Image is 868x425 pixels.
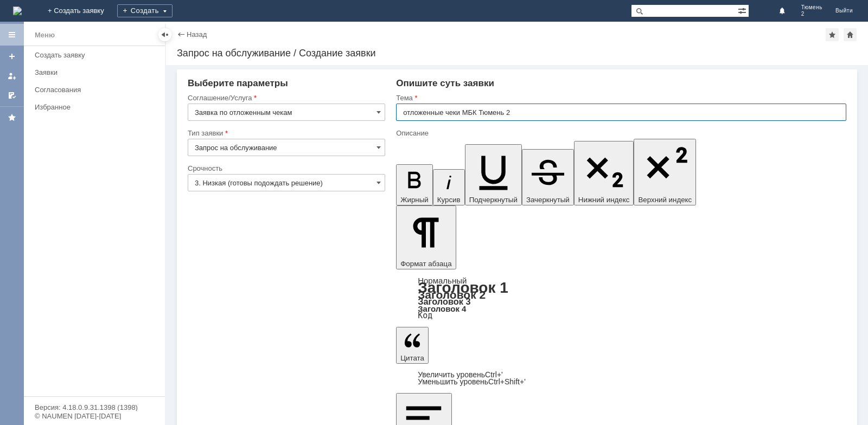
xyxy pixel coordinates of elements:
a: Мои согласования [3,87,21,104]
img: logo [13,7,22,15]
a: Согласования [30,81,163,98]
div: Запрос на обслуживание / Создание заявки [177,48,857,59]
div: Тип заявки [188,130,383,137]
span: Тюмень [801,4,822,11]
a: Increase [418,370,503,379]
div: Описание [396,130,844,137]
span: Подчеркнутый [469,196,518,204]
a: Перейти на домашнюю страницу [13,7,22,15]
button: Формат абзаца [396,205,456,269]
button: Цитата [396,327,429,364]
button: Нижний индекс [574,141,634,205]
a: Создать заявку [3,48,21,65]
button: Жирный [396,164,433,205]
span: 2 [801,11,822,17]
div: Создать [117,4,173,17]
span: Курсив [437,196,461,204]
span: Расширенный поиск [738,5,749,15]
button: Зачеркнутый [522,149,574,205]
a: Заголовок 2 [418,288,486,301]
a: Создать заявку [30,47,163,63]
div: Согласования [35,86,158,94]
div: Соглашение/Услуга [188,94,383,101]
span: Выберите параметры [188,78,288,88]
div: Сделать домашней страницей [844,28,857,41]
span: Ctrl+' [485,370,503,379]
div: Добавить в избранное [826,28,839,41]
span: Зачеркнутый [526,196,570,204]
span: Формат абзаца [400,260,451,268]
div: Избранное [35,103,146,111]
div: Создать заявку [35,51,158,59]
div: Скрыть меню [158,28,171,41]
span: Цитата [400,354,424,362]
a: Заголовок 3 [418,297,470,306]
a: Заголовок 4 [418,304,466,313]
a: Нормальный [418,276,467,285]
div: Версия: 4.18.0.9.31.1398 (1398) [35,404,154,411]
span: Жирный [400,196,429,204]
a: Decrease [418,377,526,386]
span: Опишите суть заявки [396,78,494,88]
div: Меню [35,29,55,42]
button: Подчеркнутый [465,144,522,205]
button: Курсив [433,169,465,205]
a: Код [418,311,432,320]
a: Заявки [30,64,163,81]
div: © NAUMEN [DATE]-[DATE] [35,413,154,420]
span: Верхний индекс [638,196,692,204]
button: Верхний индекс [634,139,696,205]
span: Нижний индекс [578,196,630,204]
div: Цитата [396,371,846,385]
span: Ctrl+Shift+' [488,377,526,386]
div: Формат абзаца [396,277,846,319]
div: Тема [396,94,844,101]
a: Заголовок 1 [418,279,508,296]
div: Срочность [188,165,383,172]
a: Назад [187,30,207,38]
a: Мои заявки [3,67,21,85]
div: Заявки [35,68,158,76]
